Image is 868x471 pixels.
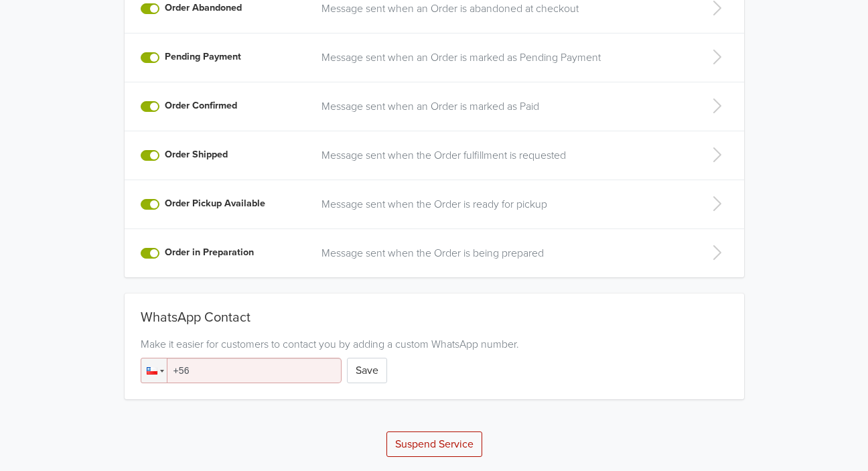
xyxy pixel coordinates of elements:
label: Order Confirmed [165,98,237,113]
label: Order in Preparation [165,245,254,260]
div: WhatsApp Contact [141,310,728,331]
button: Save [347,358,387,383]
div: Chile: + 56 [141,358,167,383]
a: Message sent when an Order is abandoned at checkout [321,1,681,17]
label: Order Pickup Available [165,196,265,211]
label: Order Abandoned [165,1,242,15]
label: Order Shipped [165,147,228,162]
button: Suspend Service [386,431,482,457]
a: Message sent when an Order is marked as Pending Payment [321,50,681,66]
input: 1 (702) 123-4567 [141,358,342,383]
a: Message sent when an Order is marked as Paid [321,98,681,115]
a: Message sent when the Order is ready for pickup [321,196,681,212]
a: Message sent when the Order is being prepared [321,245,681,261]
div: Make it easier for customers to contact you by adding a custom WhatsApp number. [141,336,728,352]
label: Pending Payment [165,50,241,64]
a: Message sent when the Order fulfillment is requested [321,147,681,163]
